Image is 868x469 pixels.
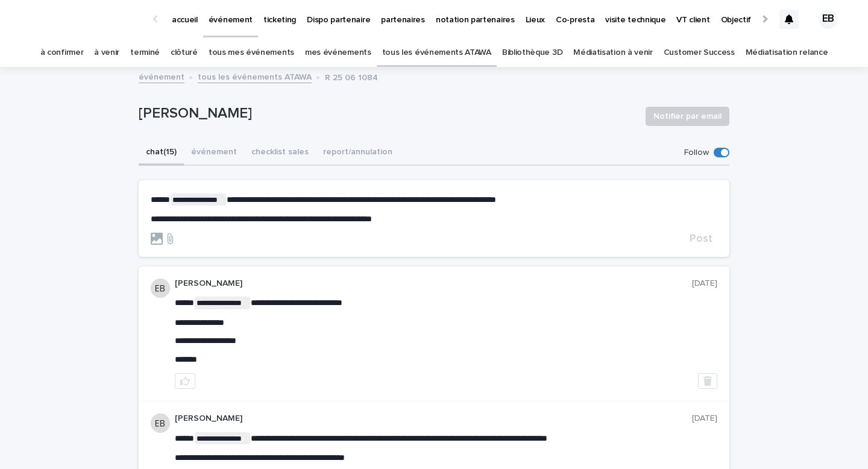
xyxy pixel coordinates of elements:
[746,39,828,67] a: Médiatisation relance
[209,39,294,67] a: tous mes événements
[244,140,316,166] button: checklist sales
[94,39,119,67] a: à venir
[698,373,717,389] button: Delete post
[502,39,562,67] a: Bibliothèque 3D
[184,140,244,166] button: événement
[139,105,636,122] p: [PERSON_NAME]
[664,39,735,67] a: Customer Success
[139,69,184,83] a: événement
[175,279,692,289] p: [PERSON_NAME]
[175,373,195,389] button: like this post
[24,7,141,31] img: Ls34BcGeRexTGTNfXpUC
[175,414,692,424] p: [PERSON_NAME]
[692,414,717,424] p: [DATE]
[573,39,653,67] a: Médiatisation à venir
[305,39,371,67] a: mes événements
[171,39,198,67] a: clôturé
[382,39,491,67] a: tous les événements ATAWA
[653,110,722,122] span: Notifier par email
[819,10,838,29] div: EB
[139,140,184,166] button: chat (15)
[690,233,712,244] span: Post
[325,70,378,83] p: R 25 06 1084
[130,39,160,67] a: terminé
[316,140,400,166] button: report/annulation
[646,107,729,126] button: Notifier par email
[684,148,709,158] p: Follow
[685,233,717,244] button: Post
[692,279,717,289] p: [DATE]
[40,39,84,67] a: à confirmer
[198,69,312,83] a: tous les événements ATAWA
